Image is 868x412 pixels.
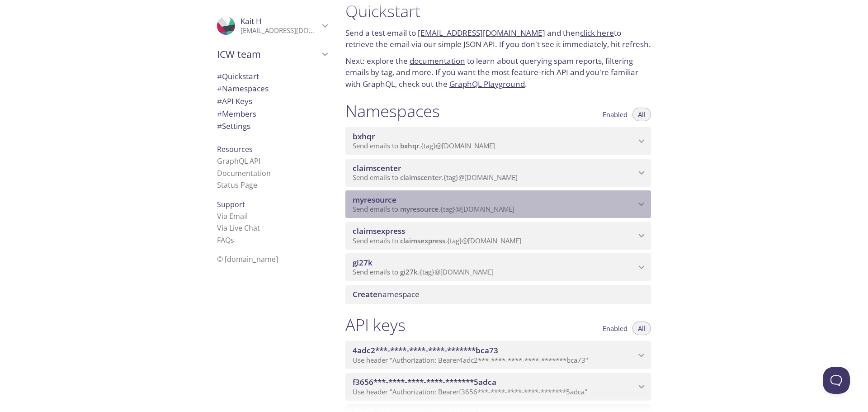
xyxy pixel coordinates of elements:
[353,236,521,245] span: Send emails to . {tag} @[DOMAIN_NAME]
[580,28,614,38] a: click here
[353,173,518,182] span: Send emails to . {tag} @[DOMAIN_NAME]
[345,222,651,250] div: claimsexpress namespace
[345,190,651,218] div: myresource namespace
[400,141,419,150] span: bxhqr
[353,163,401,173] span: claimscenter
[217,109,256,119] span: Members
[217,168,271,178] a: Documentation
[345,253,651,281] div: gi27k namespace
[217,48,319,61] span: ICW team
[217,144,253,154] span: Resources
[400,173,442,182] span: claimscenter
[353,194,396,205] span: myresource
[217,156,260,166] a: GraphQL API
[217,121,222,131] span: #
[345,285,651,304] div: Create namespace
[217,235,234,245] a: FAQ
[345,1,651,21] h1: Quickstart
[210,70,335,83] div: Quickstart
[217,96,222,106] span: #
[217,109,222,119] span: #
[345,315,406,335] h1: API keys
[449,79,525,89] a: GraphQL Playground
[823,367,850,394] iframe: Help Scout Beacon - Open
[217,71,259,81] span: Quickstart
[353,267,494,276] span: Send emails to . {tag} @[DOMAIN_NAME]
[353,131,375,142] span: bxhqr
[241,16,262,26] span: Kait H
[353,141,495,150] span: Send emails to . {tag} @[DOMAIN_NAME]
[400,236,445,245] span: claimsexpress
[632,108,651,121] button: All
[345,127,651,155] div: bxhqr namespace
[210,120,335,133] div: Team Settings
[400,204,439,213] span: myresource
[217,211,248,221] a: Via Email
[217,180,257,190] a: Status Page
[210,82,335,95] div: Namespaces
[418,28,545,38] a: [EMAIL_ADDRESS][DOMAIN_NAME]
[353,289,377,299] span: Create
[217,83,269,94] span: Namespaces
[217,223,260,233] a: Via Live Chat
[231,235,234,245] span: s
[410,56,465,66] a: documentation
[353,289,420,299] span: namespace
[210,108,335,120] div: Members
[217,121,250,131] span: Settings
[632,322,651,335] button: All
[353,204,514,213] span: Send emails to . {tag} @[DOMAIN_NAME]
[353,257,373,268] span: gi27k
[217,199,245,209] span: Support
[210,95,335,108] div: API Keys
[345,159,651,187] div: claimscenter namespace
[210,43,335,66] div: ICW team
[217,71,222,81] span: #
[597,108,633,121] button: Enabled
[217,96,252,106] span: API Keys
[217,83,222,94] span: #
[345,55,651,90] p: Next: explore the to learn about querying spam reports, filtering emails by tag, and more. If you...
[210,11,335,41] div: Kait H
[353,226,405,236] span: claimsexpress
[217,254,278,264] span: © [DOMAIN_NAME]
[345,27,651,50] p: Send a test email to and then to retrieve the email via our simple JSON API. If you don't see it ...
[345,101,440,121] h1: Namespaces
[400,267,418,276] span: gi27k
[597,322,633,335] button: Enabled
[241,26,319,35] p: [EMAIL_ADDRESS][DOMAIN_NAME]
